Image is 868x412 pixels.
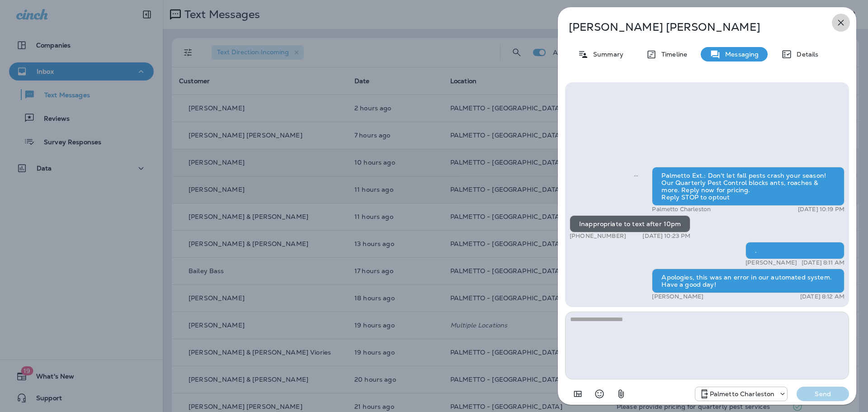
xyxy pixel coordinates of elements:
[652,206,711,213] p: Palmetto Charleston
[710,390,775,398] p: Palmetto Charleston
[721,51,759,58] p: Messaging
[634,171,638,179] span: Sent
[570,215,690,232] div: Inappropriate to text after 10pm
[652,269,844,293] div: Apologies, this was an error in our automated system. Have a good day!
[569,385,587,403] button: Add in a premade template
[652,293,703,300] p: [PERSON_NAME]
[642,232,690,240] p: [DATE] 10:23 PM
[657,51,687,58] p: Timeline
[652,167,844,206] div: Palmetto Ext.: Don't let fall pests crash your season! Our Quarterly Pest Control blocks ants, ro...
[745,259,797,266] p: [PERSON_NAME]
[589,51,623,58] p: Summary
[695,388,788,399] div: +1 (843) 277-8322
[800,293,844,300] p: [DATE] 8:12 AM
[570,232,626,240] p: [PHONE_NUMBER]
[569,21,816,33] p: [PERSON_NAME] [PERSON_NAME]
[745,242,844,259] div: .
[590,385,609,403] button: Select an emoji
[802,259,844,266] p: [DATE] 8:11 AM
[792,51,818,58] p: Details
[798,206,844,213] p: [DATE] 10:19 PM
